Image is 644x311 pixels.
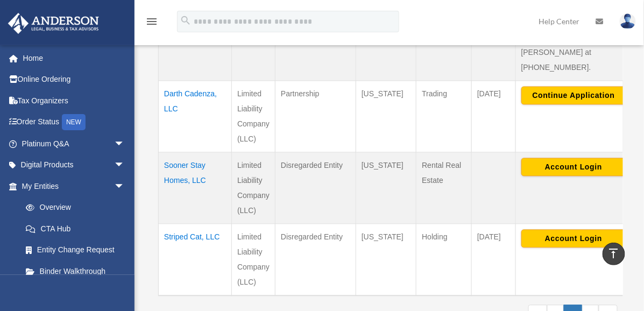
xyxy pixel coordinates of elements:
a: Account Login [521,234,626,243]
span: arrow_drop_down [114,154,136,176]
td: [DATE] [472,224,516,296]
td: Partnership [275,81,356,152]
td: Sooner Stay Homes, LLC [159,152,232,224]
a: My Entitiesarrow_drop_down [8,175,136,197]
td: Limited Liability Company (LLC) [232,224,275,296]
td: [US_STATE] [356,224,416,296]
a: Home [8,47,141,69]
td: Holding [416,224,472,296]
td: Limited Liability Company (LLC) [232,81,275,152]
a: Digital Productsarrow_drop_down [8,154,141,176]
td: [US_STATE] [356,152,416,224]
i: search [180,15,192,26]
a: Binder Walkthrough [15,260,136,282]
td: Limited Liability Company (LLC) [232,152,275,224]
td: Disregarded Entity [275,152,356,224]
a: Overview [15,197,130,218]
i: menu [145,15,158,28]
a: vertical_align_top [603,243,625,265]
a: menu [145,19,158,28]
a: Entity Change Request [15,239,136,261]
td: Disregarded Entity [275,224,356,296]
td: [DATE] [472,81,516,152]
a: Account Login [521,162,626,171]
span: arrow_drop_down [114,133,136,155]
a: CTA Hub [15,218,136,239]
i: vertical_align_top [607,247,620,260]
button: Account Login [521,158,626,176]
span: arrow_drop_down [114,175,136,197]
button: Continue Application [521,87,626,105]
button: Account Login [521,230,626,248]
a: Tax Organizers [8,90,141,111]
td: [US_STATE] [356,81,416,152]
a: Order StatusNEW [8,111,141,133]
td: Striped Cat, LLC [159,224,232,296]
img: User Pic [620,13,636,29]
td: Rental Real Estate [416,152,472,224]
td: Darth Cadenza, LLC [159,81,232,152]
a: Online Ordering [8,69,141,90]
td: Trading [416,81,472,152]
a: Platinum Q&Aarrow_drop_down [8,133,141,154]
img: Anderson Advisors Platinum Portal [5,13,102,34]
div: NEW [62,114,86,130]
